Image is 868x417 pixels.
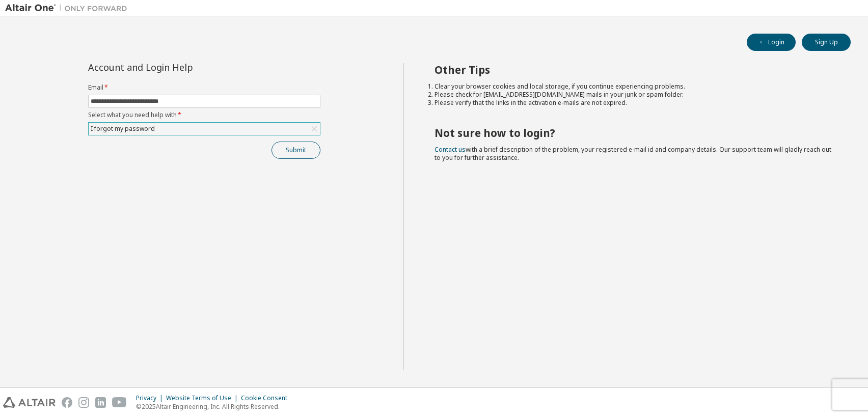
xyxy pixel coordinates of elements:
div: Website Terms of Use [166,394,241,402]
label: Select what you need help with [88,111,320,119]
p: © 2025 Altair Engineering, Inc. All Rights Reserved. [136,402,293,411]
label: Email [88,84,320,92]
div: I forgot my password [89,123,156,134]
img: facebook.svg [62,397,72,408]
li: Please check for [EMAIL_ADDRESS][DOMAIN_NAME] mails in your junk or spam folder. [435,91,833,99]
span: with a brief description of the problem, your registered e-mail id and company details. Our suppo... [435,145,831,162]
img: instagram.svg [78,397,89,408]
li: Clear your browser cookies and local storage, if you continue experiencing problems. [435,82,833,91]
h2: Other Tips [435,63,833,76]
img: altair_logo.svg [3,397,56,408]
button: Login [747,34,796,51]
h2: Not sure how to login? [435,126,833,140]
div: Cookie Consent [241,394,293,402]
li: Please verify that the links in the activation e-mails are not expired. [435,99,833,107]
a: Contact us [435,145,466,154]
img: youtube.svg [112,397,127,408]
button: Submit [272,142,320,159]
div: I forgot my password [89,123,320,135]
img: linkedin.svg [95,397,106,408]
div: Account and Login Help [88,63,274,71]
img: Altair One [5,3,132,13]
button: Sign Up [802,34,851,51]
div: Privacy [136,394,166,402]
